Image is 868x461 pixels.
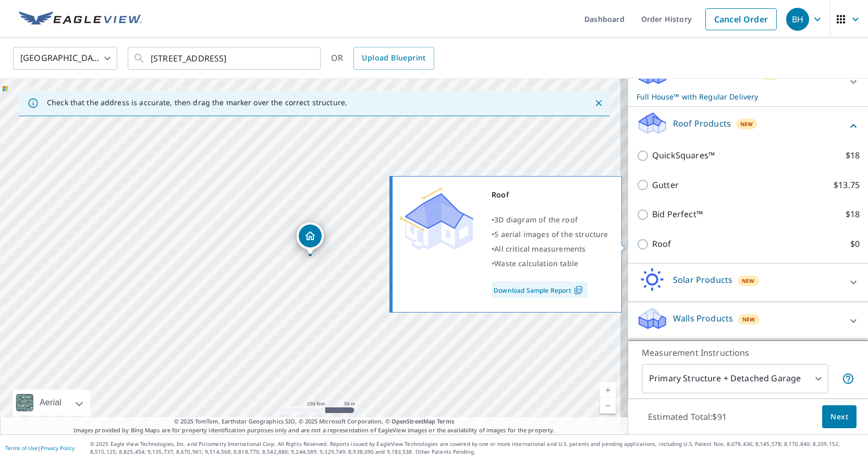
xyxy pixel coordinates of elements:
a: Current Level 17, Zoom In [600,382,616,398]
a: Terms of Use [5,444,38,452]
p: QuickSquares™ [652,149,715,162]
div: • [492,227,608,242]
p: | [5,445,75,451]
p: $13.75 [834,179,860,192]
span: New [742,277,755,285]
span: Next [830,410,848,423]
a: OpenStreetMap [392,417,435,425]
p: $18 [846,208,860,221]
a: Cancel Order [705,8,777,30]
p: Measurement Instructions [642,346,854,359]
div: Aerial [13,390,90,416]
div: BH [786,8,809,31]
span: Waste calculation table [494,258,578,268]
p: Full House™ with Regular Delivery [637,91,841,102]
span: © 2025 TomTom, Earthstar Geographics SIO, © 2025 Microsoft Corporation, © [174,417,454,426]
div: Roof ProductsNew [637,111,860,141]
div: OR [331,47,434,70]
div: Aerial [36,390,65,416]
p: Estimated Total: $91 [640,405,735,428]
p: © 2025 Eagle View Technologies, Inc. and Pictometry International Corp. All Rights Reserved. Repo... [90,440,863,456]
div: Solar ProductsNew [637,268,860,297]
span: New [742,315,755,323]
div: Full House ProductsNewFull House™ with Regular Delivery [637,61,860,102]
span: Upload Blueprint [362,52,425,65]
div: Walls ProductsNew [637,306,860,336]
p: Gutter [652,179,679,192]
div: Roof [492,188,608,202]
a: Upload Blueprint [353,47,434,70]
div: • [492,242,608,256]
a: Terms [437,417,454,425]
a: Download Sample Report [492,281,588,298]
div: • [492,256,608,271]
p: $18 [846,149,860,162]
img: EV Logo [19,11,142,27]
div: [GEOGRAPHIC_DATA] [13,44,117,73]
button: Close [592,96,605,110]
p: Solar Products [673,273,732,286]
div: Primary Structure + Detached Garage [642,364,828,393]
input: Search by address or latitude-longitude [151,44,299,73]
img: Pdf Icon [571,285,585,295]
span: All critical measurements [494,244,585,254]
span: Your report will include the primary structure and a detached garage if one exists. [842,372,854,385]
span: 5 aerial images of the structure [494,229,608,239]
p: Bid Perfect™ [652,208,703,221]
img: Premium [400,188,473,250]
a: Current Level 17, Zoom Out [600,398,616,414]
p: Roof Products [673,117,731,130]
div: Dropped pin, building 1, Residential property, 3499 Old Mill Rd Highland Park, IL 60035 [297,222,324,255]
div: • [492,213,608,227]
p: $0 [850,238,860,251]
a: Privacy Policy [41,444,75,452]
p: Walls Products [673,312,733,325]
span: 3D diagram of the roof [494,215,578,225]
span: New [740,120,753,128]
p: Check that the address is accurate, then drag the marker over the correct structure. [47,98,347,107]
button: Next [822,405,857,429]
p: Roof [652,238,671,251]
